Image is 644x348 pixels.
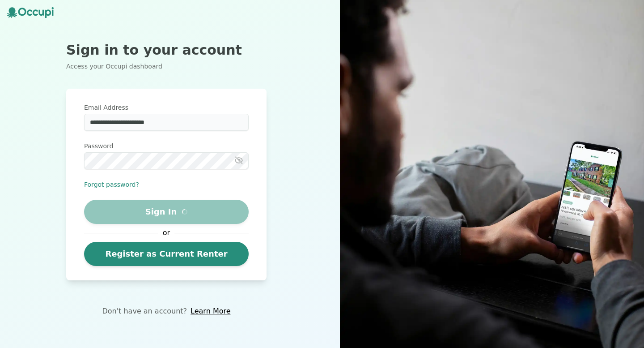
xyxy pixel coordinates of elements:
[84,180,139,189] button: Forgot password?
[66,62,267,71] p: Access your Occupi dashboard
[84,242,249,266] a: Register as Current Renter
[66,42,267,58] h2: Sign in to your account
[84,103,249,112] label: Email Address
[191,306,230,317] a: Learn More
[84,142,249,150] label: Password
[102,306,187,317] p: Don't have an account?
[158,228,174,238] span: or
